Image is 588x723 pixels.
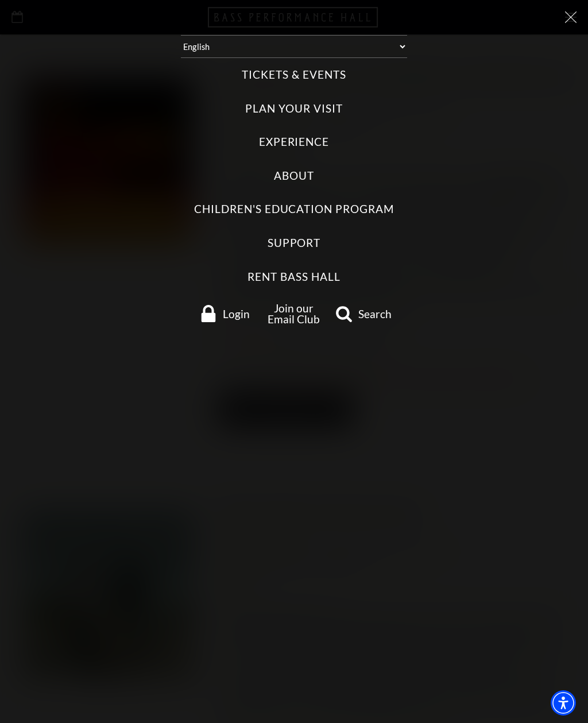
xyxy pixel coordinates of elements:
label: Tickets & Events [242,67,346,83]
label: Plan Your Visit [245,101,342,117]
div: Accessibility Menu [551,690,576,716]
span: Search [358,308,392,319]
a: Join our Email Club [268,301,320,326]
label: Experience [259,134,330,150]
label: About [274,168,314,184]
label: Rent Bass Hall [247,269,340,285]
span: Login [223,308,250,319]
label: Support [268,235,321,251]
select: Select: [181,35,407,58]
a: search [329,305,397,322]
a: Login [191,305,259,322]
label: Children's Education Program [194,202,394,217]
